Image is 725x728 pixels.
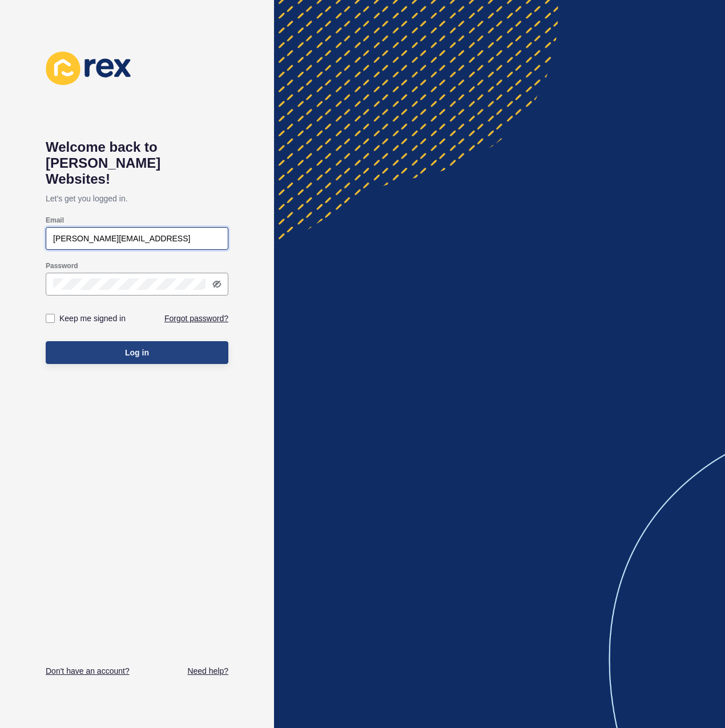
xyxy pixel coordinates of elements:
[46,216,64,225] label: Email
[59,313,126,324] label: Keep me signed in
[46,187,228,210] p: Let's get you logged in.
[46,665,130,677] a: Don't have an account?
[46,139,228,187] h1: Welcome back to [PERSON_NAME] Websites!
[164,313,228,324] a: Forgot password?
[46,341,228,364] button: Log in
[53,233,221,244] input: e.g. name@company.com
[187,665,228,677] a: Need help?
[46,261,78,270] label: Password
[125,347,149,358] span: Log in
